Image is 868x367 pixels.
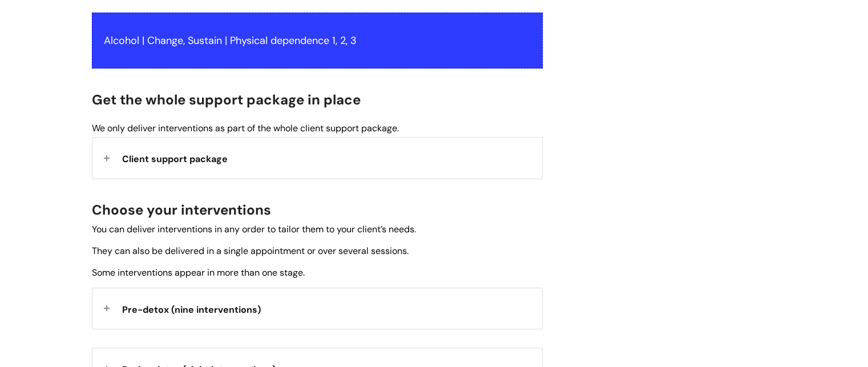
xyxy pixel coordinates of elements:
[92,91,361,108] span: Get the whole support package in place
[122,153,228,165] span: Client support package
[92,245,409,257] span: They can also be delivered in a single appointment or over several sessions.
[92,223,416,235] span: You can deliver interventions in any order to tailor them to your client’s needs.
[92,122,399,134] span: We only deliver interventions as part of the whole client support package.
[92,267,305,279] span: Some interventions appear in more than one stage.
[92,201,271,219] span: Choose your interventions
[92,13,543,68] div: Alcohol | Change, Sustain | Physical dependence 1, 2, 3
[122,304,261,316] span: Pre-detox (nine interventions)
